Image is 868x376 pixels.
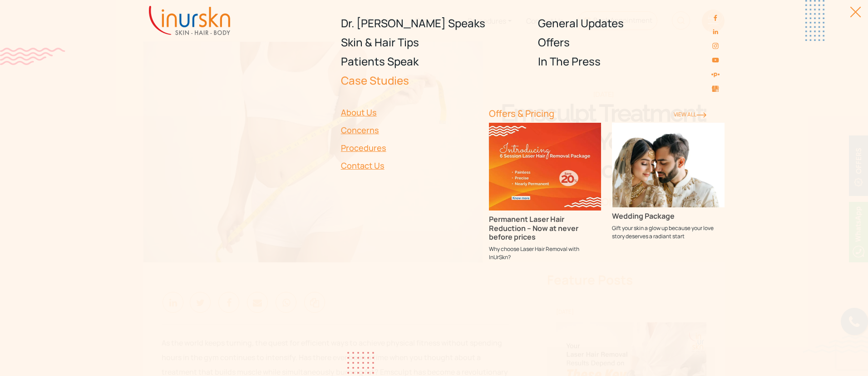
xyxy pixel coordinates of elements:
a: General Updates [538,14,725,33]
a: Procedures [341,139,478,157]
img: sejal-saheta-dermatologist [711,70,720,79]
img: facebook [712,14,719,21]
img: inurskn-logo [149,6,230,35]
img: Permanent Laser Hair Reduction – Now at never before prices [489,123,602,211]
img: Skin-and-Hair-Clinic [712,86,719,92]
img: youtube [712,56,719,64]
a: Patients Speak [341,52,528,71]
a: About Us [341,104,478,121]
a: Case Studies [341,71,528,90]
p: Why choose Laser Hair Removal with InUrSkn? [489,245,602,261]
a: In The Press [538,52,725,71]
img: linkedin [712,28,719,35]
p: Gift your skin a glow up because your love story deserves a radiant start [612,224,725,241]
a: Skin & Hair Tips [341,33,528,52]
h3: Permanent Laser Hair Reduction – Now at never before prices [489,215,602,241]
a: Offers [538,33,725,52]
h3: Wedding Package [612,212,725,221]
img: orange-rightarrow [696,112,706,118]
a: Concerns [341,121,478,139]
a: View ALl [674,110,706,118]
a: Dr. [PERSON_NAME] Speaks [341,14,528,33]
img: instagram [712,42,719,50]
h6: Offers & Pricing [489,108,663,119]
img: Wedding Package [612,123,725,207]
a: Contact Us [341,157,478,175]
